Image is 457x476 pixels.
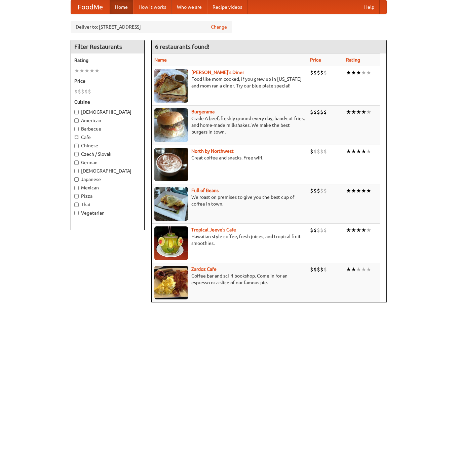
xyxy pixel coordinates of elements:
[191,109,215,114] a: Burgerama
[317,148,320,155] li: $
[323,69,327,76] li: $
[74,67,79,74] li: ★
[78,88,81,95] li: $
[361,187,366,194] li: ★
[74,184,141,191] label: Mexican
[361,108,366,116] li: ★
[211,24,227,30] a: Change
[351,266,356,273] li: ★
[89,67,94,74] li: ★
[207,0,247,14] a: Recipe videos
[361,226,366,234] li: ★
[191,188,219,193] a: Full of Beans
[74,99,141,105] h5: Cuisine
[154,148,188,181] img: north.jpg
[74,203,79,207] input: Thai
[366,108,371,116] li: ★
[346,108,351,116] li: ★
[84,88,88,95] li: $
[366,69,371,76] li: ★
[74,168,141,174] label: [DEMOGRAPHIC_DATA]
[317,226,320,234] li: $
[317,187,320,194] li: $
[71,40,144,53] h4: Filter Restaurants
[74,176,141,183] label: Japanese
[323,187,327,194] li: $
[356,108,361,116] li: ★
[74,135,79,140] input: Cafe
[366,148,371,155] li: ★
[154,108,188,142] img: burgerama.jpg
[317,69,320,76] li: $
[346,148,351,155] li: ★
[310,266,313,273] li: $
[79,67,84,74] li: ★
[74,151,141,157] label: Czech / Slovak
[323,108,327,116] li: $
[356,266,361,273] li: ★
[320,266,323,273] li: $
[74,152,79,156] input: Czech / Slovak
[74,78,141,84] h5: Price
[310,57,321,63] a: Price
[310,226,313,234] li: $
[361,266,366,273] li: ★
[154,233,305,247] p: Hawaiian style coffee, fresh juices, and tropical fruit smoothies.
[361,148,366,155] li: ★
[191,148,234,154] a: North by Northwest
[154,266,188,299] img: zardoz.jpg
[74,109,141,115] label: [DEMOGRAPHIC_DATA]
[191,70,244,75] a: [PERSON_NAME]'s Diner
[71,21,232,33] div: Deliver to: [STREET_ADDRESS]
[323,226,327,234] li: $
[346,57,360,63] a: Rating
[323,148,327,155] li: $
[110,0,133,14] a: Home
[71,0,110,14] a: FoodMe
[154,57,167,63] a: Name
[351,108,356,116] li: ★
[154,272,305,286] p: Coffee bar and sci-fi bookshop. Come in for an espresso or a slice of our famous pie.
[74,110,79,114] input: [DEMOGRAPHIC_DATA]
[356,226,361,234] li: ★
[320,108,323,116] li: $
[191,227,236,232] a: Tropical Jeeve's Cafe
[320,187,323,194] li: $
[74,160,79,165] input: German
[356,69,361,76] li: ★
[94,67,100,74] li: ★
[351,226,356,234] li: ★
[154,226,188,260] img: jeeves.jpg
[74,118,79,123] input: American
[172,0,207,14] a: Who we are
[366,226,371,234] li: ★
[346,266,351,273] li: ★
[361,69,366,76] li: ★
[366,266,371,273] li: ★
[133,0,172,14] a: How it works
[317,108,320,116] li: $
[74,210,141,216] label: Vegetarian
[346,187,351,194] li: ★
[74,169,79,173] input: [DEMOGRAPHIC_DATA]
[74,177,79,182] input: Japanese
[366,187,371,194] li: ★
[74,57,141,64] h5: Rating
[346,226,351,234] li: ★
[74,134,141,141] label: Cafe
[74,201,141,208] label: Thai
[81,88,84,95] li: $
[313,226,317,234] li: $
[191,266,217,272] a: Zardoz Cafe
[313,266,317,273] li: $
[74,193,141,199] label: Pizza
[320,148,323,155] li: $
[346,69,351,76] li: ★
[313,108,317,116] li: $
[74,117,141,124] label: American
[310,108,313,116] li: $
